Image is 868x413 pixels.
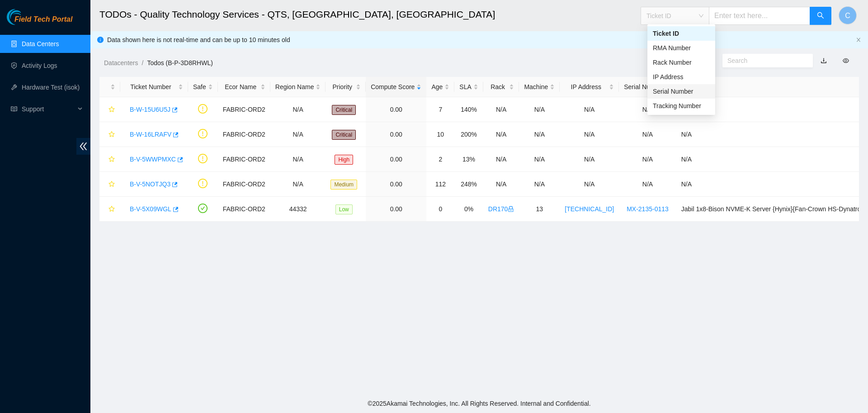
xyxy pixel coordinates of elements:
td: 44332 [270,197,326,222]
td: FABRIC-ORD2 [218,197,270,222]
a: B-W-15U6U5J [130,106,170,113]
td: FABRIC-ORD2 [218,122,270,147]
td: N/A [619,172,676,197]
span: High [335,155,353,165]
td: 7 [426,97,454,122]
td: 0% [454,197,483,222]
span: exclamation-circle [198,179,208,188]
td: 0.00 [366,172,426,197]
td: N/A [560,147,619,172]
td: N/A [519,172,560,197]
input: Enter text here... [709,7,810,25]
td: 140% [454,97,483,122]
td: N/A [519,147,560,172]
button: download [814,53,834,68]
td: FABRIC-ORD2 [218,147,270,172]
div: Serial Number [653,86,710,96]
td: N/A [619,97,676,122]
button: star [104,177,115,191]
span: star [108,206,115,213]
td: N/A [483,172,519,197]
td: N/A [519,122,560,147]
a: download [821,57,827,64]
td: N/A [270,122,326,147]
div: Tracking Number [647,99,715,113]
a: DR170lock [488,205,514,213]
td: 0.00 [366,97,426,122]
span: / [142,59,143,66]
td: 0.00 [366,147,426,172]
td: N/A [270,172,326,197]
span: exclamation-circle [198,154,208,163]
a: [TECHNICAL_ID] [565,205,614,213]
span: Critical [332,130,356,140]
span: exclamation-circle [198,104,208,114]
td: N/A [270,147,326,172]
td: 200% [454,122,483,147]
span: exclamation-circle [198,129,208,138]
img: Akamai Technologies [7,9,46,25]
button: C [839,6,857,24]
td: 112 [426,172,454,197]
td: N/A [560,122,619,147]
div: Serial Number [647,84,715,99]
button: close [856,37,861,43]
div: Tracking Number [653,101,710,111]
button: star [104,127,115,142]
div: IP Address [647,70,715,84]
td: FABRIC-ORD2 [218,97,270,122]
td: 0 [426,197,454,222]
a: B-V-5WWPMXC [130,156,176,163]
span: Ticket ID [646,9,703,23]
button: search [810,7,831,25]
td: 13 [519,197,560,222]
a: Datacenters [104,59,138,66]
div: RMA Number [647,41,715,55]
button: star [104,152,115,166]
a: Hardware Test (isok) [22,84,80,91]
td: 13% [454,147,483,172]
span: C [845,10,850,21]
td: 248% [454,172,483,197]
div: Ticket ID [653,28,710,38]
div: Rack Number [653,57,710,67]
button: star [104,102,115,117]
div: IP Address [653,72,710,82]
span: Critical [332,105,356,115]
span: double-left [76,138,90,155]
td: N/A [619,147,676,172]
a: B-W-16LRAFV [130,131,171,138]
a: Activity Logs [22,62,57,69]
td: 0.00 [366,122,426,147]
a: Akamai TechnologiesField Tech Portal [7,16,72,28]
span: read [11,106,17,112]
a: Todos (B-P-3D8RHWL) [147,59,212,66]
span: Support [22,100,75,118]
a: MX-2135-0113 [627,205,669,213]
a: Data Centers [22,40,59,47]
span: search [817,12,824,20]
div: Rack Number [647,55,715,70]
td: N/A [560,97,619,122]
td: N/A [270,97,326,122]
td: N/A [560,172,619,197]
td: 0.00 [366,197,426,222]
td: N/A [483,147,519,172]
footer: © 2025 Akamai Technologies, Inc. All Rights Reserved. Internal and Confidential. [90,394,868,413]
div: Ticket ID [647,26,715,41]
span: Field Tech Portal [14,15,72,24]
span: star [108,106,115,114]
span: check-circle [198,204,208,213]
a: B-V-5NOTJQ3 [130,180,170,188]
span: eye [843,57,849,64]
td: N/A [483,97,519,122]
span: Medium [330,180,357,190]
a: B-V-5X09WGL [130,205,171,213]
span: Low [335,204,353,214]
span: star [108,156,115,163]
td: 2 [426,147,454,172]
td: FABRIC-ORD2 [218,172,270,197]
td: 10 [426,122,454,147]
input: Search [727,56,801,66]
